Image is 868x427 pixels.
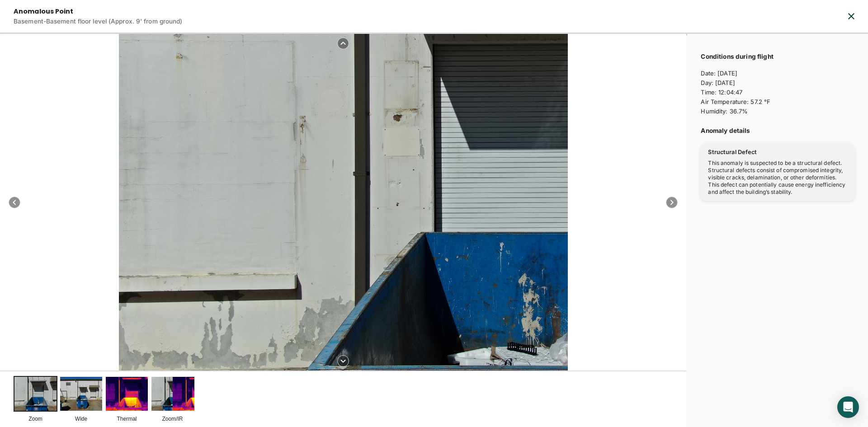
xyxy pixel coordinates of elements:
img: Wide [60,377,102,410]
p: Humidity: 36.7% [701,108,854,117]
img: Zoom [14,377,57,410]
div: Thermal [106,413,148,424]
p: This anomaly is suspected to be a structural defect. Structural defects consist of compromised in... [708,160,847,196]
p: Air Temperature: 57.2 °F [701,98,854,108]
div: Zoom [14,413,57,424]
div: Wide [60,413,102,424]
img: Zoom/IR [172,376,216,411]
p: Day: [DATE] [701,79,854,89]
img: Zoom/IR [151,377,193,410]
img: Thermal [106,377,148,410]
span: Anomalous point [14,7,74,16]
div: Zoom/IR [151,413,193,424]
p: Time: 12:04:47 [701,89,854,98]
p: Anomaly details [701,127,854,135]
span: Basement-Basement floor level (Approx. 9' from ground) [14,18,183,25]
p: Structural Defect [708,149,757,156]
div: Open Intercom Messenger [837,396,859,418]
p: Date: [DATE] [701,70,854,79]
p: Conditions during flight [701,52,854,61]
